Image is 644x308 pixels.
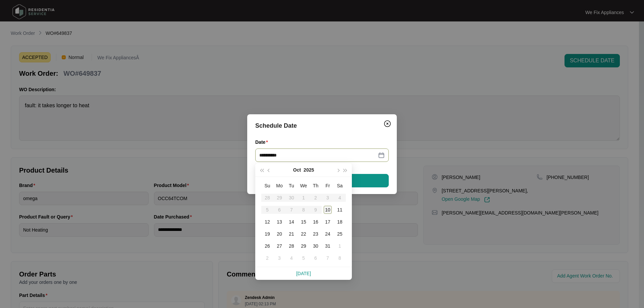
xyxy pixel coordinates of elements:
[275,254,283,262] div: 3
[263,218,271,226] div: 12
[334,216,346,228] td: 2025-10-18
[287,218,296,226] div: 14
[287,254,296,262] div: 4
[259,151,377,159] input: Date
[263,242,271,250] div: 26
[310,252,322,264] td: 2025-11-06
[324,218,332,226] div: 17
[322,180,334,192] th: Fr
[261,216,273,228] td: 2025-10-12
[296,271,311,276] a: [DATE]
[273,252,285,264] td: 2025-11-03
[298,180,310,192] th: We
[324,254,332,262] div: 7
[324,230,332,238] div: 24
[336,206,344,214] div: 11
[285,228,298,240] td: 2025-10-21
[336,218,344,226] div: 18
[285,180,298,192] th: Tu
[261,180,273,192] th: Su
[298,240,310,252] td: 2025-10-29
[324,242,332,250] div: 31
[322,252,334,264] td: 2025-11-07
[285,252,298,264] td: 2025-11-04
[275,242,283,250] div: 27
[336,230,344,238] div: 25
[312,218,320,226] div: 16
[312,230,320,238] div: 23
[285,216,298,228] td: 2025-10-14
[285,240,298,252] td: 2025-10-28
[298,252,310,264] td: 2025-11-05
[334,204,346,216] td: 2025-10-11
[322,228,334,240] td: 2025-10-24
[312,242,320,250] div: 30
[273,216,285,228] td: 2025-10-13
[310,240,322,252] td: 2025-10-30
[310,228,322,240] td: 2025-10-23
[310,216,322,228] td: 2025-10-16
[336,242,344,250] div: 1
[304,163,314,177] button: 2025
[273,228,285,240] td: 2025-10-20
[287,242,296,250] div: 28
[255,139,271,145] label: Date
[383,120,391,128] img: closeCircle
[273,180,285,192] th: Mo
[263,230,271,238] div: 19
[334,252,346,264] td: 2025-11-08
[261,228,273,240] td: 2025-10-19
[334,180,346,192] th: Sa
[300,254,308,262] div: 5
[275,230,283,238] div: 20
[334,228,346,240] td: 2025-10-25
[298,228,310,240] td: 2025-10-22
[324,206,332,214] div: 10
[298,216,310,228] td: 2025-10-15
[263,254,271,262] div: 2
[322,216,334,228] td: 2025-10-17
[261,240,273,252] td: 2025-10-26
[334,240,346,252] td: 2025-11-01
[336,254,344,262] div: 8
[261,252,273,264] td: 2025-11-02
[300,242,308,250] div: 29
[312,254,320,262] div: 6
[310,180,322,192] th: Th
[322,240,334,252] td: 2025-10-31
[275,218,283,226] div: 13
[293,163,301,177] button: Oct
[300,230,308,238] div: 22
[382,118,393,129] button: Close
[300,218,308,226] div: 15
[273,240,285,252] td: 2025-10-27
[255,121,389,130] div: Schedule Date
[322,204,334,216] td: 2025-10-10
[287,230,296,238] div: 21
